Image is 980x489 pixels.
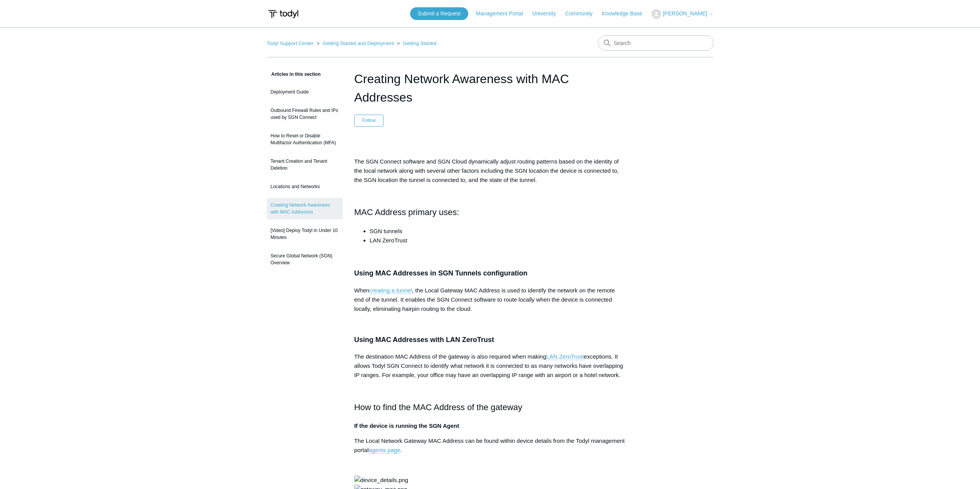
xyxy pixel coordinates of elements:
[532,10,563,18] a: University
[354,352,626,380] p: The destination MAC Address of the gateway is also required when making exceptions. It allows Tod...
[315,40,395,46] li: Getting Started and Deployment
[546,353,584,360] a: LAN ZeroTrust
[267,85,343,99] a: Deployment Guide
[410,7,468,20] a: Submit a Request
[354,157,626,185] p: The SGN Connect software and SGN Cloud dynamically adjust routing patterns based on the identity ...
[267,72,321,77] span: Articles in this section
[354,476,408,485] img: device_details.png
[476,10,531,18] a: Management Portal
[354,286,626,314] p: When , the Local Gateway MAC Address is used to identify the network on the remote end of the tun...
[354,70,626,107] h1: Creating Network Awareness with MAC Addresses
[395,40,437,46] li: Getting Started
[267,249,343,270] a: Secure Global Network (SGN) Overview
[663,10,707,17] span: [PERSON_NAME]
[354,115,384,126] button: Follow Article
[267,7,300,21] img: Todyl Support Center Help Center home page
[354,422,459,429] strong: If the device is running the SGN Agent
[565,10,600,18] a: Community
[267,129,343,150] a: How to Reset or Disable Multifactor Authentication (MFA)
[369,287,412,294] a: creating a tunnel
[370,227,626,236] li: SGN tunnels
[369,447,400,454] a: agents page
[267,179,343,194] a: Locations and Networks
[602,10,650,18] a: Knowledge Base
[354,205,626,219] h2: MAC Address primary uses:
[267,154,343,175] a: Tenant Creation and Tenant Deletion
[652,9,713,19] button: [PERSON_NAME]
[267,223,343,245] a: [Video] Deploy Todyl in Under 10 Minutes
[598,35,714,51] input: Search
[267,40,314,46] a: Todyl Support Center
[354,436,626,455] p: The Local Network Gateway MAC Address can be found within device details from the Todyl managemen...
[354,268,626,279] h3: Using MAC Addresses in SGN Tunnels configuration
[354,401,626,414] h2: How to find the MAC Address of the gateway
[267,198,343,219] a: Creating Network Awareness with MAC Addresses
[267,103,343,125] a: Outbound Firewall Rules and IPs used by SGN Connect
[322,40,394,46] a: Getting Started and Deployment
[403,40,436,46] a: Getting Started
[354,334,626,345] h3: Using MAC Addresses with LAN ZeroTrust
[267,40,315,46] li: Todyl Support Center
[370,236,626,245] li: LAN ZeroTrust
